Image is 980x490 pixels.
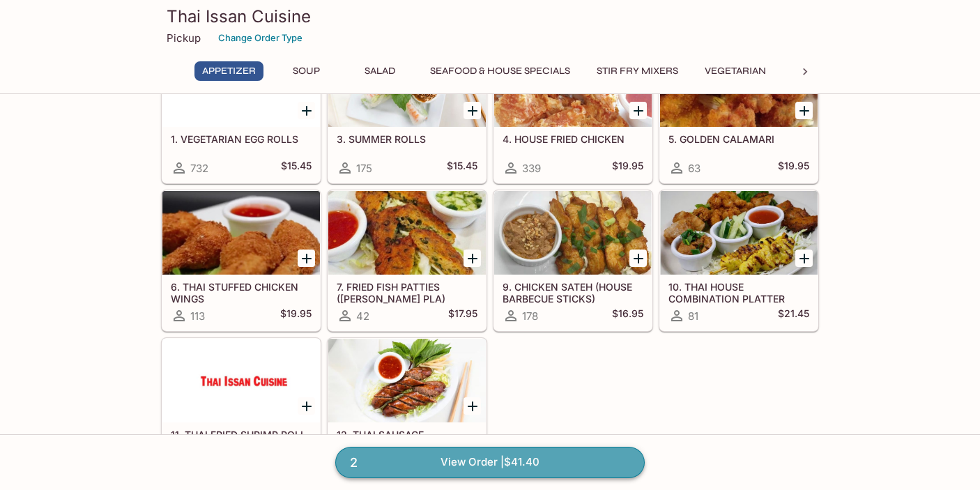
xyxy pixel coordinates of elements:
[337,281,477,304] h5: 7. FRIED FISH PATTIES ([PERSON_NAME] PLA)
[167,6,813,27] h3: Thai Issan Cuisine
[275,61,337,81] button: Soup
[493,190,652,331] a: 9. CHICKEN SATEH (HOUSE BARBECUE STICKS)178$16.95
[328,43,487,183] a: 3. SUMMER ROLLS175$15.45
[660,191,818,275] div: 10. THAI HOUSE COMBINATION PLATTER
[629,250,647,267] button: Add 9. CHICKEN SATEH (HOUSE BARBECUE STICKS)
[162,190,321,331] a: 6. THAI STUFFED CHICKEN WINGS113$19.95
[494,43,652,127] div: 4. HOUSE FRIED CHICKEN
[328,43,486,127] div: 3. SUMMER ROLLS
[697,61,774,81] button: Vegetarian
[335,447,645,477] a: 2View Order |$41.40
[337,133,477,145] h5: 3. SUMMER ROLLS
[464,102,481,119] button: Add 3. SUMMER ROLLS
[448,307,477,324] h5: $17.95
[162,191,320,275] div: 6. THAI STUFFED CHICKEN WINGS
[190,309,205,323] span: 113
[447,160,477,176] h5: $15.45
[281,160,312,176] h5: $15.45
[298,397,315,415] button: Add 11. THAI FRIED SHRIMP ROLL
[503,281,643,304] h5: 9. CHICKEN SATEH (HOUSE BARBECUE STICKS)
[190,162,208,175] span: 732
[162,339,320,422] div: 11. THAI FRIED SHRIMP ROLL
[194,61,263,81] button: Appetizer
[688,309,698,323] span: 81
[778,160,809,176] h5: $19.95
[171,281,312,304] h5: 6. THAI STUFFED CHICKEN WINGS
[688,162,700,175] span: 63
[612,307,643,324] h5: $16.95
[464,397,481,415] button: Add 12. THAI SAUSAGE
[612,160,643,176] h5: $19.95
[328,339,486,422] div: 12. THAI SAUSAGE
[422,61,578,81] button: Seafood & House Specials
[522,309,538,323] span: 178
[212,27,309,49] button: Change Order Type
[659,190,818,331] a: 10. THAI HOUSE COMBINATION PLATTER81$21.45
[328,338,487,479] a: 12. THAI SAUSAGE42$18.95
[589,61,686,81] button: Stir Fry Mixers
[298,250,315,267] button: Add 6. THAI STUFFED CHICKEN WINGS
[464,250,481,267] button: Add 7. FRIED FISH PATTIES (TOD MUN PLA)
[356,162,372,175] span: 175
[493,43,652,183] a: 4. HOUSE FRIED CHICKEN339$19.95
[494,191,652,275] div: 9. CHICKEN SATEH (HOUSE BARBECUE STICKS)
[668,133,809,145] h5: 5. GOLDEN CALAMARI
[171,133,312,145] h5: 1. VEGETARIAN EGG ROLLS
[328,191,486,275] div: 7. FRIED FISH PATTIES (TOD MUN PLA)
[356,309,369,323] span: 42
[280,307,312,324] h5: $19.95
[171,429,312,441] h5: 11. THAI FRIED SHRIMP ROLL
[342,453,366,473] span: 2
[660,43,818,127] div: 5. GOLDEN CALAMARI
[668,281,809,304] h5: 10. THAI HOUSE COMBINATION PLATTER
[522,162,541,175] span: 339
[785,61,848,81] button: Noodles
[349,61,411,81] button: Salad
[162,43,320,127] div: 1. VEGETARIAN EGG ROLLS
[629,102,647,119] button: Add 4. HOUSE FRIED CHICKEN
[328,190,487,331] a: 7. FRIED FISH PATTIES ([PERSON_NAME] PLA)42$17.95
[298,102,315,119] button: Add 1. VEGETARIAN EGG ROLLS
[503,133,643,145] h5: 4. HOUSE FRIED CHICKEN
[337,429,477,441] h5: 12. THAI SAUSAGE
[795,102,813,119] button: Add 5. GOLDEN CALAMARI
[795,250,813,267] button: Add 10. THAI HOUSE COMBINATION PLATTER
[162,43,321,183] a: 1. VEGETARIAN EGG ROLLS732$15.45
[778,307,809,324] h5: $21.45
[659,43,818,183] a: 5. GOLDEN CALAMARI63$19.95
[167,31,201,45] p: Pickup
[162,338,321,479] a: 11. THAI FRIED SHRIMP ROLL6$20.95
